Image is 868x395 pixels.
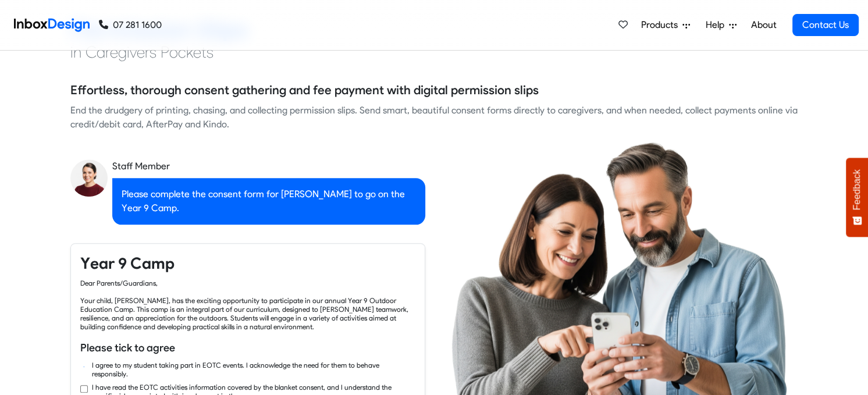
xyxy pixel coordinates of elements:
span: Feedback [852,169,862,210]
a: Help [701,13,741,37]
h5: Effortless, thorough consent gathering and fee payment with digital permission slips [70,81,539,99]
h6: Please tick to agree [80,340,415,355]
label: I agree to my student taking part in EOTC events. I acknowledge the need for them to behave respo... [92,361,415,378]
h4: in Caregivers Pockets [70,42,798,63]
div: End the drudgery of printing, chasing, and collecting permission slips. Send smart, beautiful con... [70,104,798,131]
h4: Year 9 Camp [80,253,415,274]
a: 07 281 1600 [99,18,162,32]
div: Dear Parents/Guardians, Your child, [PERSON_NAME], has the exciting opportunity to participate in... [80,279,415,331]
button: Feedback - Show survey [846,158,868,237]
div: Please complete the consent form for [PERSON_NAME] to go on the Year 9 Camp. [112,178,425,225]
a: Contact Us [792,14,859,36]
div: Staff Member [112,159,425,173]
a: Products [636,13,695,37]
img: staff_avatar.png [70,159,108,197]
a: About [748,13,780,37]
span: Help [706,18,729,32]
span: Products [641,18,682,32]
